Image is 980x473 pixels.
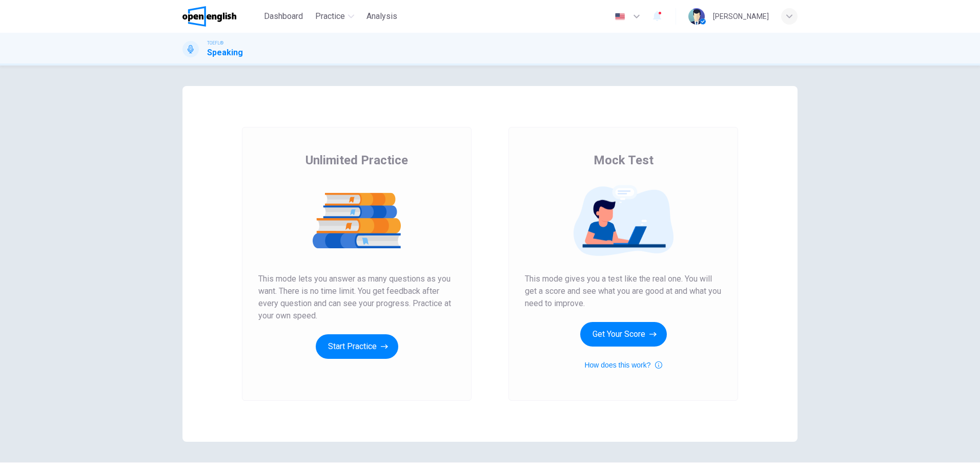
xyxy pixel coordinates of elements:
[366,10,397,23] span: Analysis
[207,39,223,47] span: TOEFL®
[594,152,654,168] span: Mock Test
[525,273,722,310] span: This mode gives you a test like the real one. You will get a score and see what you are good at a...
[260,7,307,26] button: Dashboard
[316,334,398,359] button: Start Practice
[688,8,705,25] img: Profile picture
[311,7,358,26] button: Practice
[362,7,401,26] button: Analysis
[207,47,243,59] h1: Speaking
[182,6,236,27] img: OpenEnglish logo
[264,10,303,23] span: Dashboard
[315,10,345,23] span: Practice
[182,6,260,27] a: OpenEnglish logo
[580,322,667,347] button: Get Your Score
[305,152,408,168] span: Unlimited Practice
[614,13,626,20] img: en
[258,273,455,322] span: This mode lets you answer as many questions as you want. There is no time limit. You get feedback...
[713,10,769,23] div: [PERSON_NAME]
[584,359,662,371] button: How does this work?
